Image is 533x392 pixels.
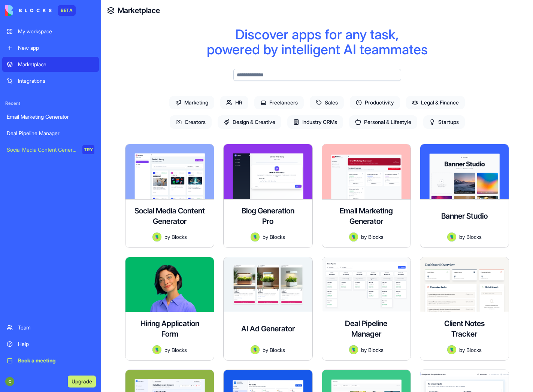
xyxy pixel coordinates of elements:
span: Blocks [368,233,384,241]
span: by [164,233,170,241]
img: ACg8ocKpaIRooS_hwxZK-2v2Elt9IRfIKrRIO123ylAUqRET4xCtBg=s96-c [5,377,14,386]
span: by [164,346,170,354]
a: Upgrade [68,377,96,385]
img: Avatar [447,345,456,354]
img: Avatar [152,345,161,354]
a: New app [2,40,99,55]
span: Freelancers [254,96,304,109]
span: by [263,233,268,241]
span: Startups [423,115,465,129]
span: by [263,346,268,354]
img: Avatar [152,233,161,241]
img: Avatar [447,233,456,241]
span: Blocks [172,233,187,241]
span: Sales [310,96,344,109]
a: BETA [5,5,76,16]
a: My workspace [2,24,99,39]
a: Blog Generation ProAvatarbyBlocks [223,144,312,248]
a: AI Ad GeneratorAvatarbyBlocks [223,257,312,361]
h4: Client Notes Tracker [434,318,494,339]
a: Marketplace [118,5,160,16]
div: Email Marketing Generator [7,113,94,121]
h4: Email Marketing Generator [328,206,405,227]
div: Help [18,340,94,348]
span: Blocks [270,233,285,241]
span: Blocks [368,346,384,354]
a: Deal Pipeline Manager [2,126,99,141]
div: Social Media Content Generator [7,146,77,154]
h4: Blog Generation Pro [238,206,298,227]
span: Productivity [350,96,400,109]
span: Blocks [466,233,482,241]
img: Avatar [251,233,260,241]
a: Social Media Content GeneratorTRY [2,142,99,157]
span: Design & Creative [218,115,281,129]
h4: AI Ad Generator [241,323,295,334]
span: Blocks [466,346,482,354]
span: by [459,233,465,241]
a: Hiring Application FormAvatarbyBlocks [125,257,214,361]
div: Marketplace [18,61,94,68]
div: Deal Pipeline Manager [7,130,94,137]
a: Banner StudioAvatarbyBlocks [420,144,509,248]
a: Client Notes TrackerAvatarbyBlocks [420,257,509,361]
span: Blocks [172,346,187,354]
span: Industry CRMs [287,115,343,129]
a: Social Media Content GeneratorAvatarbyBlocks [125,144,214,248]
h4: Banner Studio [441,211,488,221]
span: Creators [170,115,212,129]
div: Book a meeting [18,357,94,364]
div: Integrations [18,77,94,85]
span: by [361,233,367,241]
a: Team [2,320,99,335]
div: Team [18,324,94,331]
a: Help [2,337,99,352]
span: HR [220,96,248,109]
a: Integrations [2,73,99,88]
div: New app [18,44,94,52]
h4: Hiring Application Form [140,318,200,339]
div: Discover apps for any task, powered by intelligent AI teammates [125,27,509,57]
img: Avatar [251,345,260,354]
a: Email Marketing Generator [2,109,99,124]
h4: Social Media Content Generator [131,206,208,227]
div: My workspace [18,28,94,35]
span: by [361,346,367,354]
div: BETA [58,5,76,16]
a: Marketplace [2,57,99,72]
a: Email Marketing GeneratorAvatarbyBlocks [322,144,411,248]
h4: Deal Pipeline Manager [336,318,396,339]
img: logo [5,5,52,16]
span: Marketing [169,96,214,109]
span: Personal & Lifestyle [349,115,417,129]
button: Upgrade [68,376,96,388]
a: Deal Pipeline ManagerAvatarbyBlocks [322,257,411,361]
a: Book a meeting [2,353,99,368]
img: Avatar [349,233,358,241]
div: TRY [82,145,94,154]
span: Blocks [270,346,285,354]
span: by [459,346,465,354]
span: Legal & Finance [406,96,465,109]
span: Recent [2,100,99,106]
img: Avatar [349,345,358,354]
